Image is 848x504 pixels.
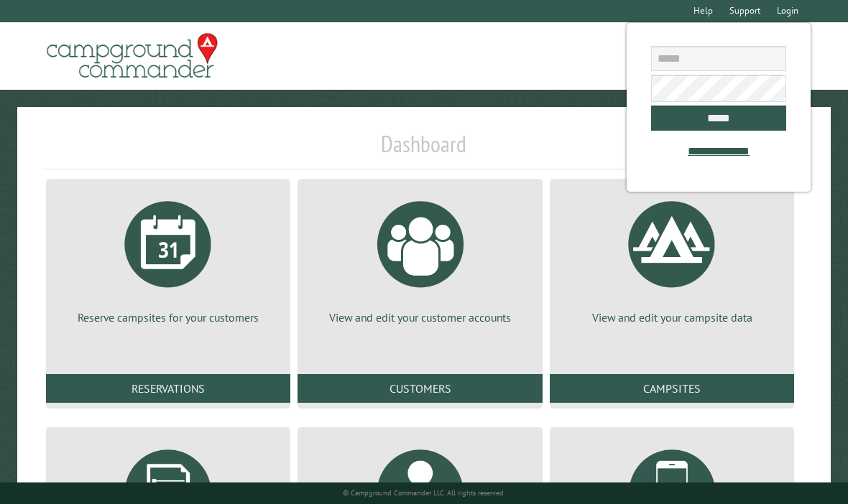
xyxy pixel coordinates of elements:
[567,190,777,325] a: View and edit your campsite data
[567,309,777,325] p: View and edit your campsite data
[42,130,806,169] h1: Dashboard
[63,309,273,325] p: Reserve campsites for your customers
[63,190,273,325] a: Reserve campsites for your customers
[298,374,542,403] a: Customers
[46,374,290,403] a: Reservations
[343,488,505,498] small: © Campground Commander LLC. All rights reserved.
[42,28,222,84] img: Campground Commander
[315,190,525,325] a: View and edit your customer accounts
[550,374,794,403] a: Campsites
[315,309,525,325] p: View and edit your customer accounts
